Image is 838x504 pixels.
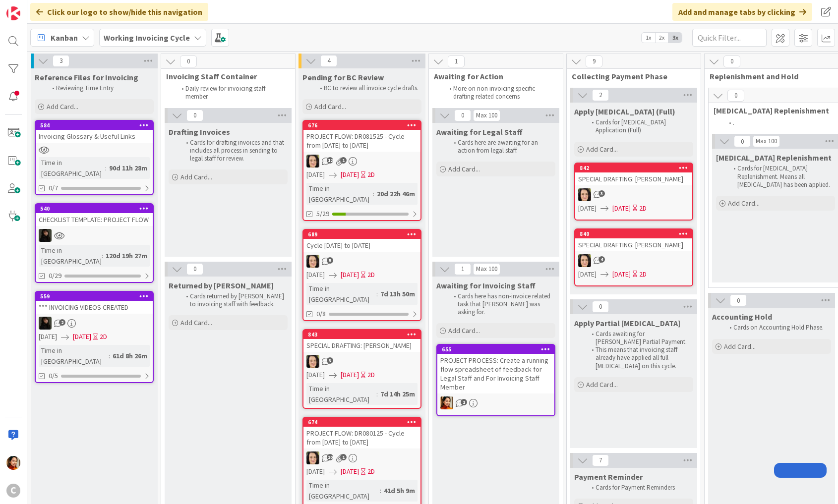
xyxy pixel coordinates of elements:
[104,33,190,43] b: Working Invoicing Cycle
[73,332,91,342] span: [DATE]
[476,267,497,272] div: Max 100
[374,188,418,199] div: 20d 22h 46m
[714,106,830,115] span: Retainer Replenishment
[586,145,618,154] span: Add Card...
[36,301,153,314] div: *** INVOICING VIDEOS CREATED
[105,163,107,173] span: :
[30,3,208,21] div: Click our logo to show/hide this navigation
[586,346,692,370] li: This means that invoicing staff already have applied all full [MEDICAL_DATA] on this cycle.
[437,354,554,393] div: PROJECT PROCESS: Create a running flow spreadsheet of feedback for Legal Staff and For Invoicing ...
[436,127,523,137] span: Awaiting for Legal Staff
[341,270,359,280] span: [DATE]
[367,466,375,477] div: 2D
[575,172,692,185] div: SPECIAL DRAFTING: [PERSON_NAME]
[36,317,153,330] div: ES
[373,188,374,199] span: :
[434,71,550,81] span: Awaiting for Action
[35,203,154,283] a: 540CHECKLIST TEMPLATE: PROJECT FLOWESTime in [GEOGRAPHIC_DATA]:120d 19h 27m0/29
[176,85,284,101] li: Daily review for invoicing staff member.
[35,120,154,195] a: 584Invoicing Glossary & Useful LinksTime in [GEOGRAPHIC_DATA]:90d 11h 28m0/7
[308,231,420,238] div: 689
[306,466,325,477] span: [DATE]
[599,190,605,197] span: 3
[166,71,283,81] span: Invoicing Staff Container
[454,110,471,121] span: 0
[49,371,58,381] span: 0/5
[367,270,375,280] div: 2D
[303,418,420,448] div: 674PROJECT FLOW: DR080125 - Cycle from [DATE] to [DATE]
[724,342,756,351] span: Add Card...
[316,309,326,319] span: 0/8
[572,71,688,81] span: Collecting Payment Phase
[39,157,105,179] div: Time in [GEOGRAPHIC_DATA]
[303,255,420,268] div: BL
[672,3,812,21] div: Add and manage tabs by clicking
[169,127,230,137] span: Drafting Invoices
[36,292,153,314] div: 559*** INVOICING VIDEOS CREATED
[102,250,103,261] span: :
[109,350,110,361] span: :
[727,90,744,102] span: 0
[440,396,453,409] img: PM
[575,188,692,201] div: BL
[100,332,107,342] div: 2D
[180,56,197,67] span: 0
[53,55,69,67] span: 3
[461,399,467,405] span: 1
[756,139,777,144] div: Max 100
[303,427,420,448] div: PROJECT FLOW: DR080125 - Cycle from [DATE] to [DATE]
[575,229,692,238] div: 840
[302,229,421,321] a: 689Cycle [DATE] to [DATE]BL[DATE][DATE]2DTime in [GEOGRAPHIC_DATA]:7d 13h 50m0/8
[36,121,153,130] div: 584
[306,370,325,380] span: [DATE]
[303,230,420,252] div: 689Cycle [DATE] to [DATE]
[40,293,153,300] div: 559
[444,85,551,101] li: More on non invoicing specific drafting related concerns
[306,383,376,405] div: Time in [GEOGRAPHIC_DATA]
[692,29,767,47] input: Quick Filter...
[724,324,830,332] li: Cards on Accounting Hold Phase.
[340,454,347,460] span: 1
[437,345,554,393] div: 655PROJECT PROCESS: Create a running flow spreadsheet of feedback for Legal Staff and For Invoici...
[476,113,497,118] div: Max 100
[308,331,420,338] div: 843
[47,102,78,111] span: Add Card...
[574,107,675,116] span: Apply Retainer (Full)
[578,203,597,214] span: [DATE]
[180,139,286,163] li: Cards for drafting invoices and that includes all process in sending to legal staff for review.
[586,380,618,389] span: Add Card...
[327,454,333,460] span: 20
[308,419,420,426] div: 674
[639,269,647,280] div: 2D
[734,135,751,147] span: 0
[36,204,153,213] div: 540
[303,121,420,130] div: 676
[448,292,554,317] li: Cards here has non-invoice related task that [PERSON_NAME] was asking for.
[586,484,692,492] li: Cards for Payment Reminders
[367,370,375,380] div: 2D
[376,288,378,299] span: :
[448,165,480,173] span: Add Card...
[586,118,692,135] li: Cards for [MEDICAL_DATA] Application (Full)
[367,169,375,180] div: 2D
[39,317,52,330] img: ES
[303,230,420,239] div: 689
[47,84,152,92] li: Reviewing Time Entry
[180,318,212,327] span: Add Card...
[59,319,65,326] span: 2
[437,396,554,409] div: PM
[448,326,480,335] span: Add Card...
[575,254,692,267] div: BL
[303,330,420,352] div: 843SPECIAL DRAFTING: [PERSON_NAME]
[592,301,609,313] span: 0
[180,172,212,181] span: Add Card...
[448,139,554,155] li: Cards here are awaiting for an action from legal staff.
[36,121,153,143] div: 584Invoicing Glossary & Useful Links
[6,456,20,470] img: PM
[110,350,150,361] div: 61d 8h 26m
[306,283,376,305] div: Time in [GEOGRAPHIC_DATA]
[303,339,420,352] div: SPECIAL DRAFTING: [PERSON_NAME]
[6,484,20,498] div: C
[592,89,609,101] span: 2
[378,389,418,399] div: 7d 14h 25m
